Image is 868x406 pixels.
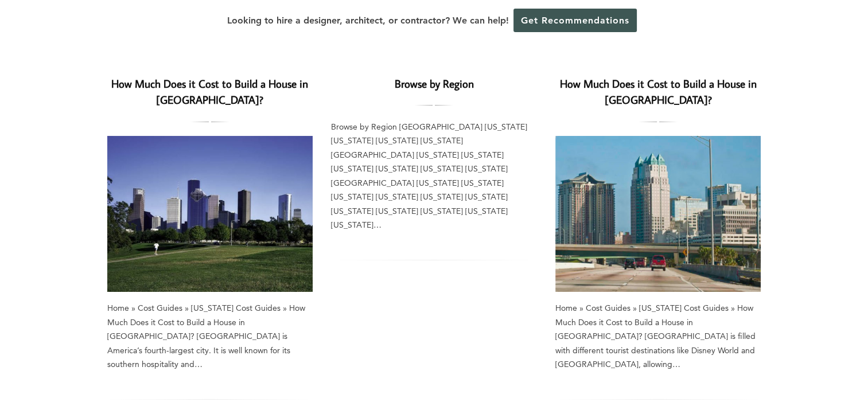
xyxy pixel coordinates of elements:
a: How Much Does it Cost to Build a House in [GEOGRAPHIC_DATA]? [555,136,761,292]
a: Browse by Region [394,76,473,91]
a: How Much Does it Cost to Build a House in [GEOGRAPHIC_DATA]? [107,136,313,292]
div: Browse by Region [GEOGRAPHIC_DATA] [US_STATE] [US_STATE] [US_STATE] [US_STATE] [GEOGRAPHIC_DATA] ... [331,120,537,232]
a: How Much Does it Cost to Build a House in [GEOGRAPHIC_DATA]? [111,76,308,107]
div: Home » Cost Guides » [US_STATE] Cost Guides » How Much Does it Cost to Build a House in [GEOGRAPH... [107,301,313,372]
div: Home » Cost Guides » [US_STATE] Cost Guides » How Much Does it Cost to Build a House in [GEOGRAPH... [555,301,761,372]
a: How Much Does it Cost to Build a House in [GEOGRAPHIC_DATA]? [560,76,757,107]
a: Get Recommendations [513,9,637,32]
